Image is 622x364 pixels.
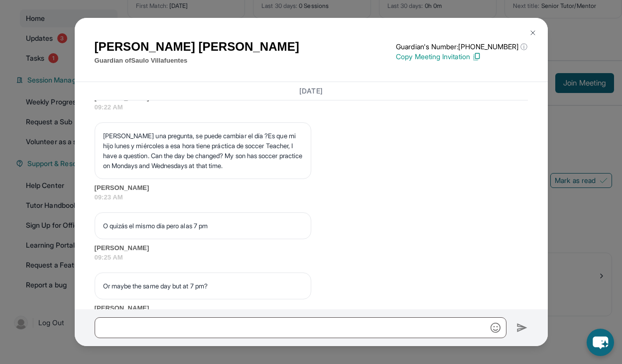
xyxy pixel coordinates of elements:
[516,322,528,334] img: Send icon
[103,281,303,291] p: Or maybe the same day but at 7 pm?
[95,253,528,263] span: 09:25 AM
[396,42,527,52] p: Guardian's Number: [PHONE_NUMBER]
[529,29,537,37] img: Close Icon
[491,323,500,333] img: Emoji
[520,42,527,52] span: ⓘ
[95,243,528,253] span: [PERSON_NAME]
[396,52,527,62] p: Copy Meeting Invitation
[95,192,528,202] span: 09:23 AM
[472,52,481,61] img: Copy Icon
[95,303,528,313] span: [PERSON_NAME]
[95,183,528,193] span: [PERSON_NAME]
[95,102,528,112] span: 09:22 AM
[95,56,299,66] p: Guardian of Saulo Villafuentes
[103,221,303,231] p: O quizás el mismo día pero alas 7 pm
[95,38,299,56] h1: [PERSON_NAME] [PERSON_NAME]
[587,329,614,356] button: chat-button
[95,86,528,96] h3: [DATE]
[103,131,303,171] p: [PERSON_NAME] una pregunta, se puede cambiar el día ?Es que mi hijo lunes y miércoles a esa hora ...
